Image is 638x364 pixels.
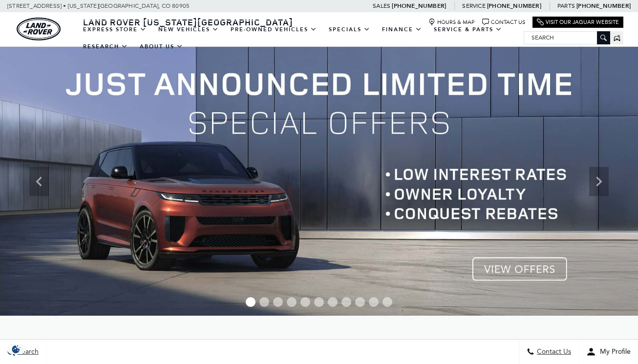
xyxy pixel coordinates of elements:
[355,297,365,307] span: Go to slide 9
[328,297,338,307] span: Go to slide 7
[273,297,283,307] span: Go to slide 3
[134,38,189,55] a: About Us
[77,38,134,55] a: Research
[537,19,619,26] a: Visit Our Jaguar Website
[376,21,428,38] a: Finance
[369,297,379,307] span: Go to slide 10
[5,344,27,354] section: Click to Open Cookie Consent Modal
[487,2,541,10] a: [PHONE_NUMBER]
[77,21,152,38] a: EXPRESS STORE
[534,348,571,356] span: Contact Us
[576,2,631,10] a: [PHONE_NUMBER]
[77,16,299,28] a: Land Rover [US_STATE][GEOGRAPHIC_DATA]
[589,167,609,196] div: Next
[323,21,376,38] a: Specials
[392,2,446,10] a: [PHONE_NUMBER]
[300,297,310,307] span: Go to slide 5
[596,348,631,356] span: My Profile
[373,2,390,9] span: Sales
[383,297,392,307] span: Go to slide 11
[557,2,575,9] span: Parts
[287,297,297,307] span: Go to slide 4
[17,18,61,40] img: Land Rover
[5,344,27,354] img: Opt-Out Icon
[428,21,508,38] a: Service & Parts
[341,297,351,307] span: Go to slide 8
[29,167,49,196] div: Previous
[152,21,225,38] a: New Vehicles
[314,297,324,307] span: Go to slide 6
[17,18,61,40] a: land-rover
[7,2,190,9] a: [STREET_ADDRESS] • [US_STATE][GEOGRAPHIC_DATA], CO 80905
[259,297,269,307] span: Go to slide 2
[225,21,323,38] a: Pre-Owned Vehicles
[482,19,525,26] a: Contact Us
[524,32,610,43] input: Search
[579,340,638,364] button: Open user profile menu
[83,16,293,28] span: Land Rover [US_STATE][GEOGRAPHIC_DATA]
[428,19,475,26] a: Hours & Map
[462,2,485,9] span: Service
[77,21,524,55] nav: Main Navigation
[246,297,255,307] span: Go to slide 1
